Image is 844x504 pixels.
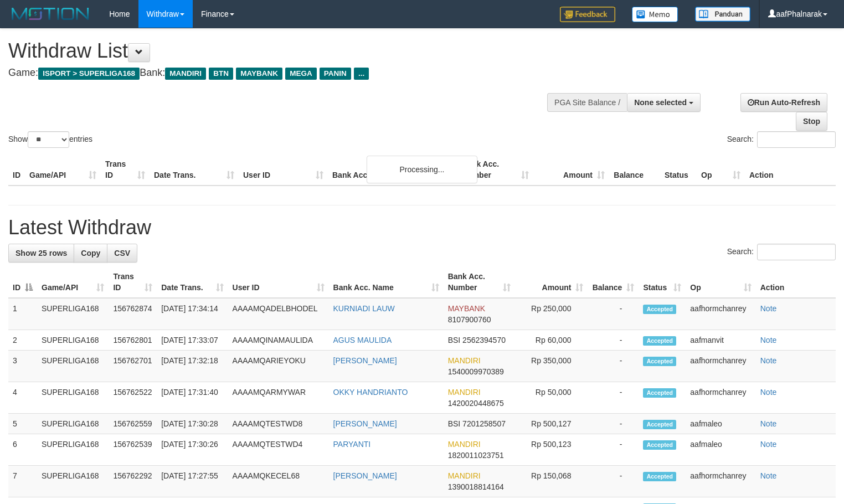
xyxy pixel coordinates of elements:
td: SUPERLIGA168 [37,330,109,351]
td: [DATE] 17:34:14 [157,298,228,330]
img: Button%20Memo.svg [632,7,678,22]
span: CSV [114,249,130,258]
td: [DATE] 17:31:40 [157,382,228,414]
td: Rp 150,068 [515,466,588,497]
button: None selected [627,93,701,112]
td: Rp 250,000 [515,298,588,330]
td: 2 [8,330,37,351]
td: SUPERLIGA168 [37,382,109,414]
span: BTN [209,68,233,80]
span: Accepted [643,472,676,481]
th: ID: activate to sort column descending [8,266,37,298]
span: PANIN [320,68,351,80]
td: - [588,466,639,497]
a: [PERSON_NAME] [333,419,397,428]
img: MOTION_logo.png [8,6,92,22]
a: Note [760,304,777,313]
td: 156762559 [109,414,157,434]
span: Accepted [643,357,676,366]
label: Search: [727,244,836,260]
td: AAAAMQARMYWAR [228,382,329,414]
td: 156762539 [109,434,157,466]
span: MANDIRI [448,471,481,480]
td: 156762292 [109,466,157,497]
th: Game/API [25,154,101,186]
td: AAAAMQARIEYOKU [228,351,329,382]
a: Note [760,440,777,449]
th: User ID [239,154,328,186]
td: Rp 500,127 [515,414,588,434]
th: Game/API: activate to sort column ascending [37,266,109,298]
span: MANDIRI [448,440,481,449]
span: Copy 1420020448675 to clipboard [448,399,504,408]
th: Date Trans.: activate to sort column ascending [157,266,228,298]
td: aafmanvit [686,330,755,351]
th: Amount [533,154,609,186]
td: aafmaleo [686,434,755,466]
a: Note [760,388,777,397]
td: [DATE] 17:32:18 [157,351,228,382]
a: [PERSON_NAME] [333,356,397,365]
td: AAAAMQKECEL68 [228,466,329,497]
span: Accepted [643,336,676,346]
td: 4 [8,382,37,414]
span: MAYBANK [236,68,282,80]
a: Copy [74,244,107,263]
td: Rp 50,000 [515,382,588,414]
th: Bank Acc. Name [328,154,457,186]
td: 156762522 [109,382,157,414]
span: Copy 8107900760 to clipboard [448,315,491,324]
span: None selected [634,98,687,107]
a: Note [760,471,777,480]
th: Bank Acc. Name: activate to sort column ascending [329,266,444,298]
a: Stop [796,112,827,131]
th: Balance [609,154,660,186]
td: SUPERLIGA168 [37,351,109,382]
td: 1 [8,298,37,330]
span: Copy 7201258507 to clipboard [462,419,506,428]
td: aafhormchanrey [686,298,755,330]
label: Show entries [8,131,92,148]
td: AAAAMQINAMAULIDA [228,330,329,351]
span: ISPORT > SUPERLIGA168 [38,68,140,80]
th: Trans ID [101,154,150,186]
a: AGUS MAULIDA [333,336,392,344]
span: MEGA [285,68,317,80]
th: Op: activate to sort column ascending [686,266,755,298]
th: Amount: activate to sort column ascending [515,266,588,298]
span: Copy [81,249,100,258]
td: SUPERLIGA168 [37,414,109,434]
input: Search: [757,244,836,260]
span: Copy 1540009970389 to clipboard [448,367,504,376]
td: 156762701 [109,351,157,382]
td: AAAAMQADELBHODEL [228,298,329,330]
td: - [588,382,639,414]
a: PARYANTI [333,440,371,449]
td: - [588,298,639,330]
td: AAAAMQTESTWD4 [228,434,329,466]
a: CSV [107,244,137,263]
td: Rp 500,123 [515,434,588,466]
h1: Withdraw List [8,40,552,62]
span: ... [354,68,369,80]
a: Note [760,419,777,428]
select: Showentries [28,131,69,148]
div: PGA Site Balance / [547,93,627,112]
th: User ID: activate to sort column ascending [228,266,329,298]
td: aafhormchanrey [686,351,755,382]
span: Accepted [643,440,676,450]
th: Bank Acc. Number: activate to sort column ascending [444,266,515,298]
h4: Game: Bank: [8,68,552,79]
td: [DATE] 17:33:07 [157,330,228,351]
span: Accepted [643,305,676,314]
span: Show 25 rows [16,249,67,258]
td: - [588,414,639,434]
td: - [588,434,639,466]
td: SUPERLIGA168 [37,466,109,497]
td: 7 [8,466,37,497]
th: Bank Acc. Number [457,154,533,186]
td: 156762874 [109,298,157,330]
td: AAAAMQTESTWD8 [228,414,329,434]
span: Copy 1390018814164 to clipboard [448,482,504,491]
span: Copy 1820011023751 to clipboard [448,451,504,460]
